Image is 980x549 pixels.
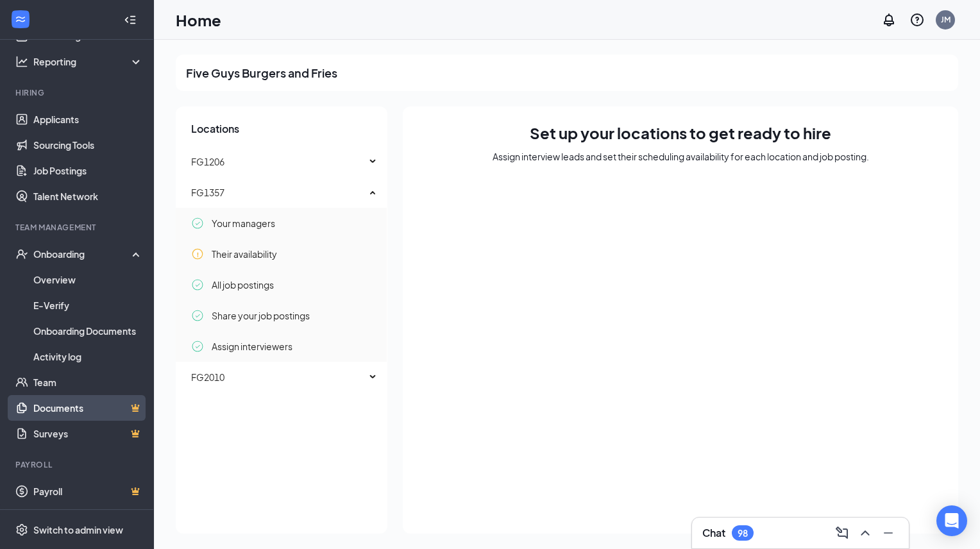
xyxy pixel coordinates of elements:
h1: Home [176,9,221,31]
svg: UserCheck [15,248,28,260]
a: SurveysCrown [33,421,143,446]
a: Team [33,369,143,395]
span: FG2010 [191,371,224,383]
div: 98 [738,528,748,539]
img: Completed [191,334,204,359]
a: Sourcing Tools [33,132,143,158]
span: FG1357 [191,187,224,198]
a: DocumentsCrown [33,395,143,421]
svg: ChevronUp [857,525,873,541]
h1: Set up your locations to get ready to hire [530,122,831,144]
svg: Collapse [124,13,137,26]
div: Open Intercom Messenger [936,505,967,536]
span: FG1206 [191,156,224,167]
svg: Analysis [15,55,28,68]
div: Reporting [33,55,144,68]
div: Switch to admin view [33,523,123,536]
a: Applicants [33,106,143,132]
a: Talent Network [33,183,143,209]
span: All job postings [212,272,274,298]
svg: WorkstreamLogo [14,13,27,26]
div: Team Management [15,222,140,233]
img: Completed [191,303,204,328]
a: Job Postings [33,158,143,183]
div: Payroll [15,459,140,470]
div: Onboarding [33,248,132,260]
span: Your managers [212,210,275,236]
a: Onboarding Documents [33,318,143,344]
svg: Settings [15,523,28,536]
div: Hiring [15,87,140,98]
h2: Five Guys Burgers and Fries [186,65,337,81]
h3: Locations [176,122,387,136]
h3: Chat [702,526,725,540]
a: Activity log [33,344,143,369]
img: Completed [191,272,204,298]
svg: Minimize [881,525,896,541]
button: ChevronUp [855,523,875,543]
span: Assign interviewers [212,334,292,359]
span: Share your job postings [212,303,310,328]
span: Their availability [212,241,277,267]
img: Incomplete [191,241,204,267]
div: JM [941,14,950,25]
svg: Notifications [881,12,897,28]
a: PayrollCrown [33,478,143,504]
svg: ComposeMessage [834,525,850,541]
div: Assign interview leads and set their scheduling availability for each location and job posting. [493,150,869,163]
a: Overview [33,267,143,292]
img: Completed [191,210,204,236]
button: ComposeMessage [832,523,852,543]
button: Minimize [878,523,899,543]
svg: QuestionInfo [909,12,925,28]
a: E-Verify [33,292,143,318]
